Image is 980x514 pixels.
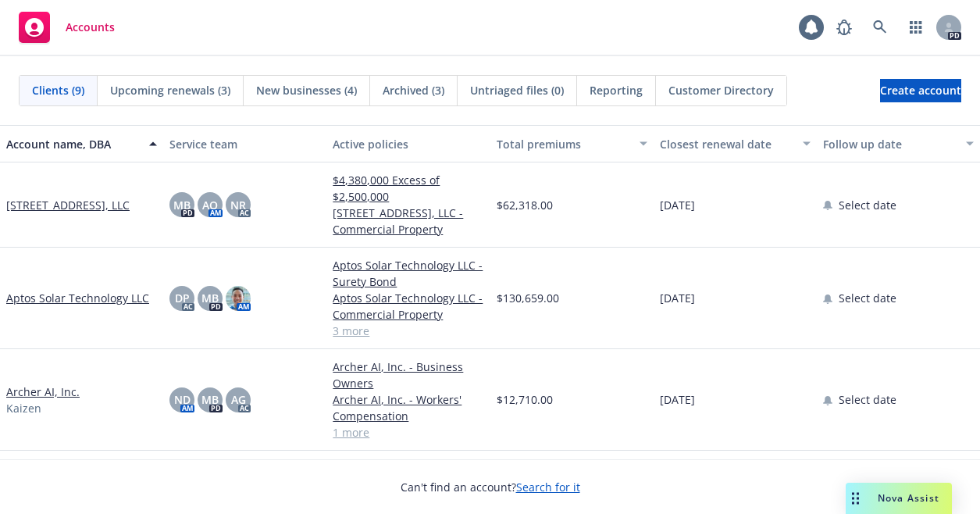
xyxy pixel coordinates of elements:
[333,323,483,339] a: 3 more
[878,491,939,505] span: Nova Assist
[668,82,774,98] span: Customer Directory
[516,480,580,494] a: Search for it
[333,172,483,205] a: $4,380,000 Excess of $2,500,000
[201,391,219,408] span: MB
[660,136,793,152] div: Closest renewal date
[497,290,559,306] span: $130,659.00
[654,125,817,162] button: Closest renewal date
[660,197,695,213] span: [DATE]
[846,483,865,514] div: Drag to move
[900,12,932,43] a: Switch app
[333,136,483,152] div: Active policies
[497,136,630,152] div: Total premiums
[497,197,553,213] span: $62,318.00
[231,391,246,408] span: AG
[256,82,357,98] span: New businesses (4)
[32,82,84,98] span: Clients (9)
[6,136,140,152] div: Account name, DBA
[175,290,190,306] span: DP
[839,391,896,408] span: Select date
[660,391,695,408] span: [DATE]
[864,12,896,43] a: Search
[839,197,896,213] span: Select date
[6,197,130,213] a: [STREET_ADDRESS], LLC
[470,82,564,98] span: Untriaged files (0)
[201,290,219,306] span: MB
[169,136,320,152] div: Service team
[333,359,483,391] a: Archer AI, Inc. - Business Owners
[66,21,115,34] span: Accounts
[333,290,483,323] a: Aptos Solar Technology LLC - Commercial Property
[6,400,41,416] span: Kaizen
[497,391,553,408] span: $12,710.00
[333,257,483,290] a: Aptos Solar Technology LLC - Surety Bond
[12,5,121,49] a: Accounts
[817,125,980,162] button: Follow up date
[333,391,483,424] a: Archer AI, Inc. - Workers' Compensation
[6,384,80,400] a: Archer AI, Inc.
[401,479,580,495] span: Can't find an account?
[6,290,149,306] a: Aptos Solar Technology LLC
[823,136,957,152] div: Follow up date
[333,424,483,441] a: 1 more
[163,125,326,162] button: Service team
[326,125,490,162] button: Active policies
[226,286,251,311] img: photo
[173,197,191,213] span: MB
[880,79,961,102] a: Create account
[383,82,444,98] span: Archived (3)
[660,290,695,306] span: [DATE]
[880,76,961,105] span: Create account
[333,205,483,237] a: [STREET_ADDRESS], LLC - Commercial Property
[590,82,643,98] span: Reporting
[230,197,246,213] span: NR
[846,483,952,514] button: Nova Assist
[829,12,860,43] a: Report a Bug
[202,197,218,213] span: AO
[110,82,230,98] span: Upcoming renewals (3)
[490,125,654,162] button: Total premiums
[174,391,191,408] span: ND
[839,290,896,306] span: Select date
